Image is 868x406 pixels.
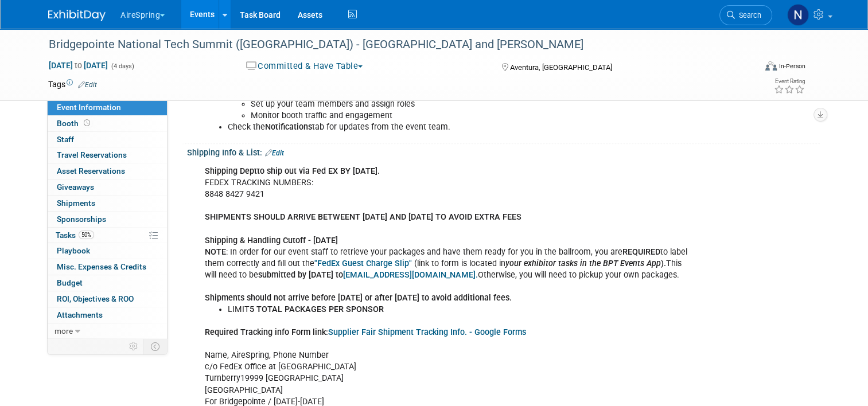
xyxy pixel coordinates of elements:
[694,60,805,77] div: Event Format
[57,103,121,112] span: Event Information
[505,259,661,268] b: your exhibitor tasks in the BPT Events App
[79,231,94,239] span: 50%
[78,81,97,89] a: Edit
[45,34,741,55] div: Bridgepointe National Tech Summit ([GEOGRAPHIC_DATA]) - [GEOGRAPHIC_DATA] and [PERSON_NAME]
[48,212,167,227] a: Sponsorships
[57,198,95,208] span: Shipments
[56,231,94,240] span: Tasks
[343,270,478,280] a: [EMAIL_ADDRESS][DOMAIN_NAME].
[265,149,284,157] a: Edit
[187,144,820,159] div: Shipping Info & List:
[48,116,167,131] a: Booth
[81,119,92,127] span: Booth not reserved yet
[661,259,666,268] b: ).
[124,339,144,354] td: Personalize Event Tab Strip
[735,11,761,19] span: Search
[787,4,809,26] img: Natalie Pyron
[48,132,167,147] a: Staff
[48,307,167,323] a: Attachments
[48,163,167,179] a: Asset Reservations
[48,60,108,71] span: [DATE] [DATE]
[205,247,226,257] b: NOTE
[57,214,106,224] span: Sponsorships
[228,304,690,315] li: LIMIT
[251,99,690,110] li: Set up your team members and assign roles
[48,275,167,291] a: Budget
[765,61,777,71] img: Format-Inperson.png
[258,270,343,280] b: submitted by [DATE] to
[73,61,84,70] span: to
[48,228,167,243] a: Tasks50%
[48,291,167,307] a: ROI, Objectives & ROO
[242,60,368,72] button: Committed & Have Table
[774,79,805,84] div: Event Rating
[48,323,167,339] a: more
[779,62,805,71] div: In-Person
[57,262,146,271] span: Misc. Expenses & Credits
[57,294,134,303] span: ROI, Objectives & ROO
[265,122,312,132] b: Notifications
[257,166,380,176] b: to ship out via Fed EX BY [DATE].
[48,147,167,163] a: Travel Reservations
[57,278,83,287] span: Budget
[55,326,73,335] span: more
[57,182,94,192] span: Giveaways
[205,212,521,222] b: SHIPMENTS SHOULD ARRIVE BETWEENT [DATE] AND [DATE] TO AVOID EXTRA FEES
[205,166,257,176] b: Shipping Dept
[57,310,103,319] span: Attachments
[48,196,167,211] a: Shipments
[314,259,412,268] a: "FedEx Guest Charge Slip"
[328,327,526,337] a: Supplier Fair Shipment Tracking Info. - Google Forms
[205,236,338,245] b: Shipping & Handling Cutoff - [DATE]
[57,135,74,144] span: Staff
[205,293,512,303] b: Shipments should not arrive before [DATE] or after [DATE] to avoid additional fees.
[48,100,167,115] a: Event Information
[622,247,660,257] b: REQUIRED
[205,327,526,337] b: Required Tracking info Form link:
[48,10,106,21] img: ExhibitDay
[57,119,92,128] span: Booth
[48,259,167,275] a: Misc. Expenses & Credits
[228,122,690,133] li: Check the tab for updates from the event team.
[57,246,90,255] span: Playbook
[48,179,167,195] a: Giveaways
[48,79,97,90] td: Tags
[57,166,125,175] span: Asset Reservations
[719,5,772,25] a: Search
[110,63,134,70] span: (4 days)
[510,63,612,72] span: Aventura, [GEOGRAPHIC_DATA]
[251,110,690,122] li: Monitor booth traffic and engagement
[144,339,168,354] td: Toggle Event Tabs
[250,304,384,314] b: 5 TOTAL PACKAGES PER SPONSOR
[48,243,167,259] a: Playbook
[57,150,127,159] span: Travel Reservations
